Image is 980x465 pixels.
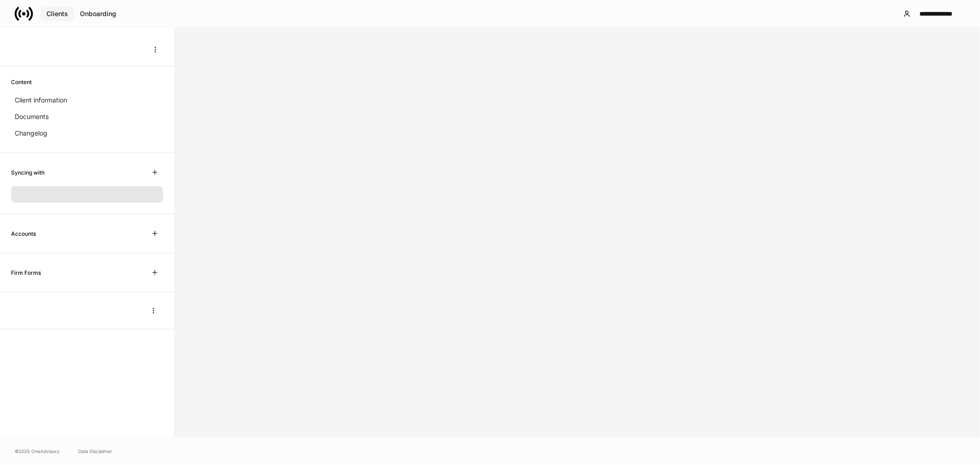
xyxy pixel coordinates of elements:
[15,448,60,455] span: © 2025 OneAdvisory
[11,92,163,108] a: Client information
[40,6,74,21] button: Clients
[74,6,122,21] button: Onboarding
[80,11,116,17] div: Onboarding
[11,78,32,86] h6: Content
[15,129,47,138] p: Changelog
[78,448,112,455] a: Data Disclaimer
[11,168,45,177] h6: Syncing with
[46,11,68,17] div: Clients
[15,96,67,105] p: Client information
[11,229,36,238] h6: Accounts
[11,268,41,277] h6: Firm Forms
[11,125,163,142] a: Changelog
[11,108,163,125] a: Documents
[15,112,49,121] p: Documents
